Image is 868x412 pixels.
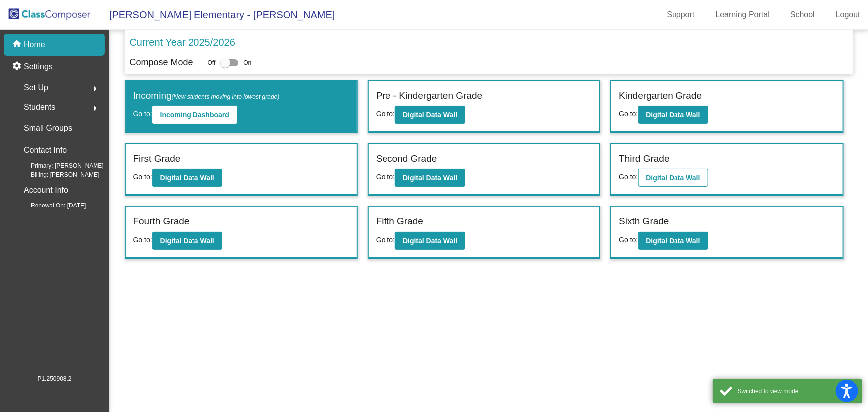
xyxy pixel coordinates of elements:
[130,35,235,50] p: Current Year 2025/2026
[160,237,214,245] b: Digital Data Wall
[376,214,423,229] label: Fifth Grade
[208,58,216,67] span: Off
[152,169,222,187] button: Digital Data Wall
[646,174,700,182] b: Digital Data Wall
[646,237,700,245] b: Digital Data Wall
[89,83,101,95] mat-icon: arrow_right
[24,39,45,51] p: Home
[15,170,99,179] span: Billing: [PERSON_NAME]
[708,7,778,23] a: Learning Portal
[130,56,193,69] p: Compose Mode
[403,111,457,119] b: Digital Data Wall
[619,89,702,103] label: Kindergarten Grade
[24,81,48,95] span: Set Up
[376,110,395,118] span: Go to:
[89,103,101,114] mat-icon: arrow_right
[24,121,72,135] p: Small Groups
[24,101,55,114] span: Students
[828,7,868,23] a: Logout
[152,232,222,250] button: Digital Data Wall
[15,161,104,170] span: Primary: [PERSON_NAME]
[638,232,708,250] button: Digital Data Wall
[638,169,708,187] button: Digital Data Wall
[133,236,152,244] span: Go to:
[99,7,335,23] span: [PERSON_NAME] Elementary - [PERSON_NAME]
[133,214,190,229] label: Fourth Grade
[376,236,395,244] span: Go to:
[133,152,181,166] label: First Grade
[659,7,703,23] a: Support
[133,110,152,118] span: Go to:
[243,58,251,67] span: On
[619,173,638,181] span: Go to:
[24,183,68,197] p: Account Info
[619,214,669,229] label: Sixth Grade
[12,61,24,73] mat-icon: settings
[395,232,465,250] button: Digital Data Wall
[782,7,823,23] a: School
[133,173,152,181] span: Go to:
[15,201,86,210] span: Renewal On: [DATE]
[619,236,638,244] span: Go to:
[403,174,457,182] b: Digital Data Wall
[160,111,229,119] b: Incoming Dashboard
[24,143,67,157] p: Contact Info
[395,106,465,124] button: Digital Data Wall
[395,169,465,187] button: Digital Data Wall
[160,174,214,182] b: Digital Data Wall
[376,89,482,103] label: Pre - Kindergarten Grade
[738,387,855,396] div: Switched to view mode
[24,61,53,73] p: Settings
[376,152,437,166] label: Second Grade
[133,89,280,103] label: Incoming
[12,39,24,51] mat-icon: home
[619,110,638,118] span: Go to:
[403,237,457,245] b: Digital Data Wall
[152,106,237,124] button: Incoming Dashboard
[172,93,280,100] span: (New students moving into lowest grade)
[619,152,669,166] label: Third Grade
[376,173,395,181] span: Go to:
[638,106,708,124] button: Digital Data Wall
[646,111,700,119] b: Digital Data Wall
